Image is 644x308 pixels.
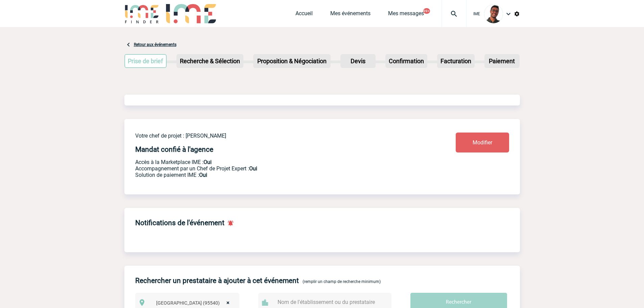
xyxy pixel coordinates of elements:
[135,165,416,172] p: Prestation payante
[341,55,375,67] p: Devis
[388,10,424,20] a: Mes messages
[135,145,213,153] h4: Mandat confié à l'agence
[125,55,166,67] p: Prise de brief
[249,165,257,172] b: Oui
[295,10,313,20] a: Accueil
[199,172,207,178] b: Oui
[124,4,160,23] img: IME-Finder
[473,139,492,146] span: Modifier
[135,133,416,139] p: Votre chef de projet : [PERSON_NAME]
[254,55,330,67] p: Proposition & Négociation
[386,55,427,67] p: Confirmation
[135,172,416,178] p: Conformité aux process achat client, Prise en charge de la facturation, Mutualisation de plusieur...
[177,55,243,67] p: Recherche & Sélection
[153,298,236,308] span: Méry-sur-Oise (95540)
[135,277,299,285] h4: Rechercher un prestataire à ajouter à cet événement
[484,4,503,23] img: 124970-0.jpg
[303,279,381,284] span: (remplir un champ de recherche minimum)
[423,8,430,14] button: 99+
[135,159,416,165] p: Accès à la Marketplace IME :
[330,10,371,20] a: Mes événements
[485,55,519,67] p: Paiement
[135,219,224,227] h4: Notifications de l'événement
[438,55,474,67] p: Facturation
[226,298,230,308] span: ×
[204,159,212,165] b: Oui
[473,11,480,16] span: IME
[276,297,381,307] input: Nom de l'établissement ou du prestataire
[134,42,176,47] a: Retour aux événements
